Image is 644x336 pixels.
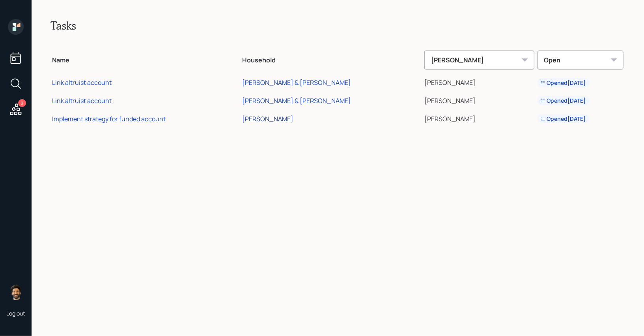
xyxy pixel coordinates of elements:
[423,109,536,127] td: [PERSON_NAME]
[423,73,536,91] td: [PERSON_NAME]
[423,90,536,109] td: [PERSON_NAME]
[242,96,351,105] div: [PERSON_NAME] & [PERSON_NAME]
[424,51,534,69] div: [PERSON_NAME]
[538,51,623,69] div: Open
[541,115,586,123] div: Opened [DATE]
[6,310,25,317] div: Log out
[18,99,26,107] div: 3
[50,45,241,73] th: Name
[52,78,112,87] div: Link altruist account
[52,96,112,105] div: Link altruist account
[50,19,625,32] h2: Tasks
[241,45,423,73] th: Household
[541,97,586,105] div: Opened [DATE]
[242,78,351,87] div: [PERSON_NAME] & [PERSON_NAME]
[8,284,24,300] img: eric-schwartz-headshot.png
[52,115,166,123] div: Implement strategy for funded account
[242,115,293,123] div: [PERSON_NAME]
[541,79,586,87] div: Opened [DATE]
